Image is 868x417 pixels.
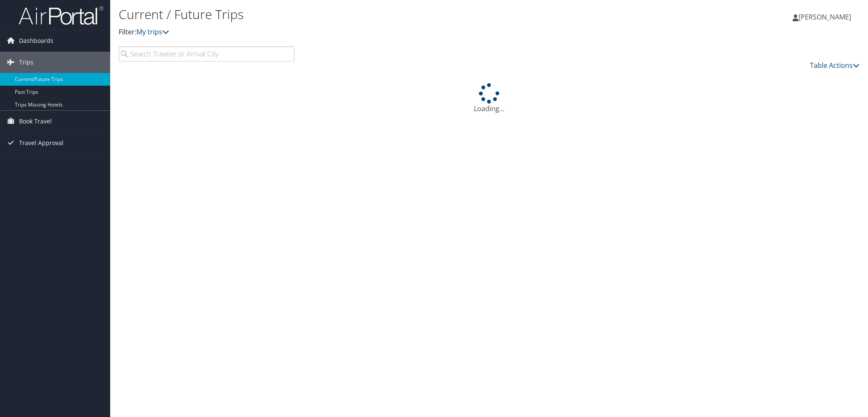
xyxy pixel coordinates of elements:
[19,132,64,154] span: Travel Approval
[793,4,860,30] a: [PERSON_NAME]
[19,52,33,73] span: Trips
[119,83,860,114] div: Loading...
[798,12,851,22] span: [PERSON_NAME]
[119,6,612,23] h1: Current / Future Trips
[19,6,103,25] img: airportal-logo.png
[19,111,52,132] span: Book Travel
[119,27,612,38] p: Filter:
[136,27,169,36] a: My trips
[19,30,53,51] span: Dashboards
[810,61,860,70] a: Table Actions
[119,46,295,62] input: Search Traveler or Arrival City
